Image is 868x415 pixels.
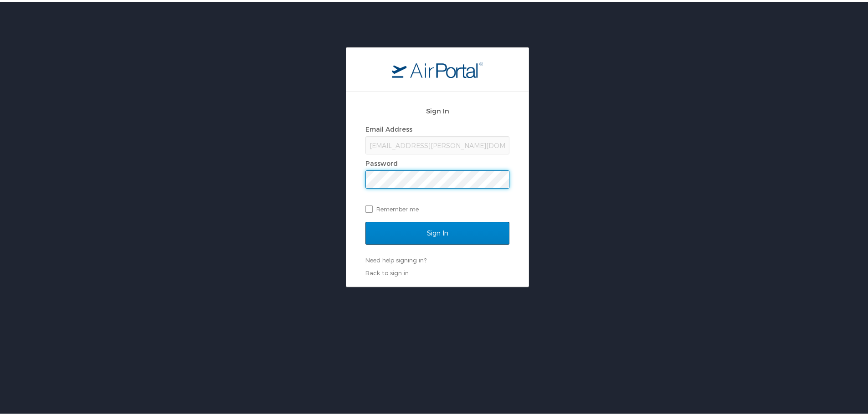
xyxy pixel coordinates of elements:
[365,104,509,114] h2: Sign In
[365,255,426,262] a: Need help signing in?
[365,220,509,243] input: Sign In
[365,123,412,131] label: Email Address
[392,60,483,76] img: logo
[365,200,509,214] label: Remember me
[365,267,409,275] a: Back to sign in
[365,158,398,165] label: Password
